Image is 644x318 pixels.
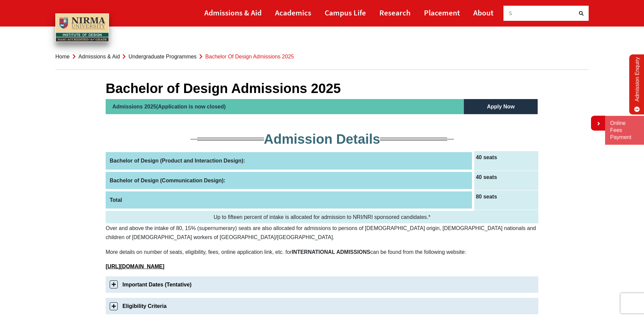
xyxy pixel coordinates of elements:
td: 80 seats [473,190,538,210]
span: S [509,9,512,17]
a: Placement [424,5,460,20]
a: Admissions & Aid [78,54,120,59]
a: Academics [275,5,311,20]
a: About [473,5,493,20]
b: INTERNATIONAL ADMISSIONS [292,249,370,255]
a: Research [379,5,411,20]
h5: Apply Now [464,99,538,114]
a: Online Fees Payment [610,120,639,141]
a: Undergraduate Programmes [128,54,197,59]
a: [URL][DOMAIN_NAME] [106,264,164,269]
span: Admission Details [264,132,380,146]
a: Eligibility Criteria [106,298,538,314]
th: Total [106,190,473,210]
td: 40 seats [473,171,538,190]
td: Up to fifteen percent of intake is allocated for admission to NRI/NRI sponsored candidates. [106,210,538,223]
h1: Bachelor of Design Admissions 2025 [106,80,538,96]
th: Bachelor of Design (Communication Design): [106,171,473,190]
h2: Admissions 2025(Application is now closed) [106,99,464,114]
nav: breadcrumb [55,44,589,70]
span: Bachelor of Design Admissions 2025 [205,54,294,59]
a: Important Dates (Tentative) [106,276,538,293]
td: 40 seats [473,151,538,171]
th: Bachelor of Design (Product and Interaction Design): [106,151,473,171]
p: More details on number of seats, eligibility, fees, online application link, etc. for can be foun... [106,247,538,257]
a: Home [55,54,70,59]
p: Over and above the intake of 80, 15% (supernumerary) seats are also allocated for admissions to p... [106,224,538,242]
a: Admissions & Aid [204,5,262,20]
img: main_logo [55,13,109,42]
a: Campus Life [325,5,366,20]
